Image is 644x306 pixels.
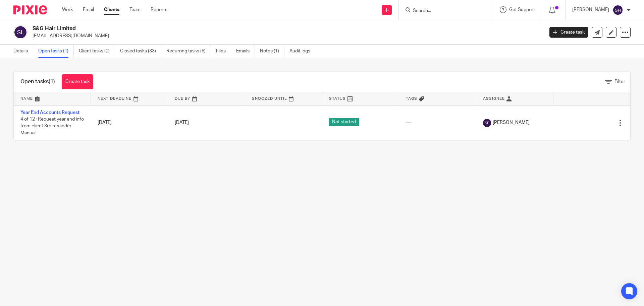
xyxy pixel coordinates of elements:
a: Recurring tasks (6) [166,45,211,58]
p: [EMAIL_ADDRESS][DOMAIN_NAME] [33,33,539,39]
a: Create task [549,27,588,38]
a: Details [13,45,33,58]
a: Emails [236,45,255,58]
h1: Open tasks [20,78,55,85]
span: [DATE] [175,120,189,125]
span: Status [329,97,346,100]
a: Team [129,6,141,13]
span: Not started [329,118,359,126]
a: Open tasks (1) [38,45,74,58]
span: 4 of 12 · Request year end info from client 3rd reminder - Manual [20,117,84,135]
a: Clients [104,6,119,13]
img: svg%3E [483,119,491,127]
a: Files [216,45,231,58]
img: Pixie [13,5,47,14]
span: (1) [49,79,55,84]
div: --- [406,119,470,126]
a: Client tasks (0) [79,45,115,58]
a: Closed tasks (33) [120,45,161,58]
img: svg%3E [612,5,623,15]
a: Email [83,6,94,13]
span: [PERSON_NAME] [493,119,530,126]
a: Year End Accounts Request [20,110,79,115]
span: Snoozed Until [252,97,287,100]
span: Tags [406,97,417,100]
input: Search [412,8,473,14]
a: Reports [151,6,167,13]
a: Audit logs [289,45,315,58]
td: [DATE] [91,105,168,140]
h2: S&G Hair Limited [33,25,438,32]
a: Work [62,6,73,13]
p: [PERSON_NAME] [572,6,609,13]
a: Notes (1) [260,45,284,58]
span: Get Support [509,7,535,12]
img: svg%3E [13,25,28,39]
span: Filter [614,79,625,84]
a: Create task [62,74,93,89]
